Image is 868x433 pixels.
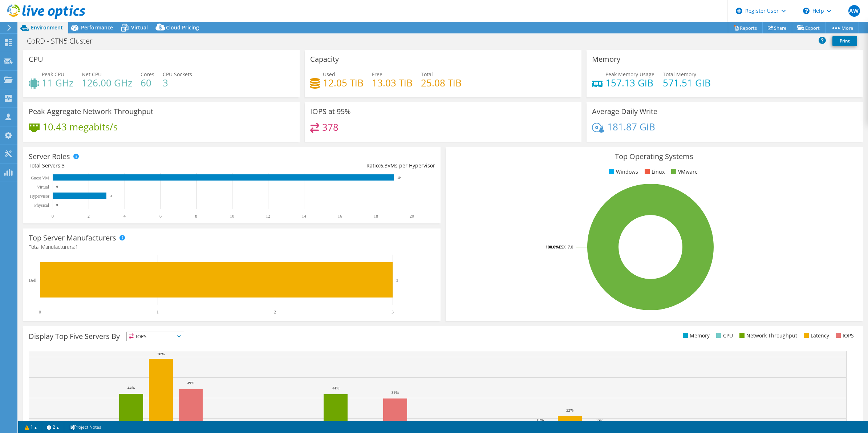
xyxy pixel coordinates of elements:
li: Linux [643,168,665,176]
div: Ratio: VMs per Hypervisor [232,162,435,170]
span: Total Memory [663,71,696,78]
h3: CPU [29,55,43,63]
a: Print [832,36,857,46]
h4: 126.00 GHz [82,79,132,87]
text: 0 [39,309,41,315]
a: Project Notes [64,422,106,432]
h4: 3 [163,79,192,87]
span: Performance [81,24,113,31]
text: 16 [338,214,342,219]
text: 3 [396,278,398,282]
h3: Top Operating Systems [451,153,857,161]
h4: 12.05 TiB [323,79,364,87]
span: Net CPU [82,71,102,78]
text: 20 [410,214,414,219]
text: 18 [374,214,378,219]
text: 49% [187,381,194,385]
svg: \n [803,8,810,14]
text: 10 [230,214,234,219]
text: 22% [566,408,573,412]
span: Free [372,71,382,78]
text: Dell [29,278,36,283]
a: 2 [42,422,64,432]
text: 78% [157,352,165,356]
h4: 181.87 GiB [607,123,655,131]
text: 44% [332,386,339,390]
h3: Server Roles [29,153,70,161]
span: Cores [141,71,154,78]
span: 6.3 [380,162,388,169]
li: VMware [669,168,698,176]
text: 14 [302,214,306,219]
h4: 25.08 TiB [421,79,462,87]
h4: Total Manufacturers: [29,243,435,251]
text: 8 [195,214,197,219]
text: 4 [123,214,126,219]
span: Environment [31,24,63,31]
text: 12% [596,418,603,423]
span: IOPS [127,332,184,341]
h3: Peak Aggregate Network Throughput [29,108,153,116]
h3: Average Daily Write [592,108,657,116]
h4: 11 GHz [42,79,73,87]
h3: Memory [592,55,620,63]
span: Peak CPU [42,71,64,78]
text: 0 [52,214,54,219]
h3: IOPS at 95% [310,108,351,116]
h3: Top Server Manufacturers [29,234,116,242]
a: 1 [20,422,42,432]
span: Peak Memory Usage [605,71,654,78]
div: Total Servers: [29,162,232,170]
span: AW [848,5,860,17]
li: Windows [607,168,638,176]
tspan: ESXi 7.0 [559,244,573,250]
text: 2 [274,309,276,315]
text: Physical [34,203,49,208]
text: Virtual [37,185,49,190]
h4: 157.13 GiB [605,79,654,87]
text: 0 [56,185,58,189]
li: Latency [802,332,829,340]
li: CPU [714,332,733,340]
h4: 378 [322,123,338,131]
text: 13% [536,418,544,422]
a: More [825,22,859,33]
text: 3 [110,194,112,198]
span: 1 [75,243,78,250]
text: 12 [266,214,270,219]
h4: 60 [141,79,154,87]
text: 6 [159,214,162,219]
span: CPU Sockets [163,71,192,78]
text: 1 [157,309,159,315]
tspan: 100.0% [545,244,559,250]
text: Hypervisor [30,194,49,199]
span: Cloud Pricing [166,24,199,31]
a: Export [792,22,826,33]
h4: 571.51 GiB [663,79,711,87]
h4: 10.43 megabits/s [42,123,118,131]
text: 44% [127,385,135,390]
h3: Capacity [310,55,339,63]
li: IOPS [834,332,854,340]
span: Used [323,71,335,78]
li: Network Throughput [738,332,797,340]
text: 3 [392,309,394,315]
span: 3 [62,162,65,169]
text: 0 [56,203,58,207]
li: Memory [681,332,710,340]
span: Virtual [131,24,148,31]
text: 2 [88,214,90,219]
text: 19 [397,176,401,179]
a: Share [762,22,792,33]
a: Reports [728,22,763,33]
text: 11% [68,420,75,424]
h1: CoRD - STN5 Cluster [24,37,104,45]
span: Total [421,71,433,78]
text: 39% [392,390,399,394]
text: Guest VM [31,175,49,181]
h4: 13.03 TiB [372,79,413,87]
